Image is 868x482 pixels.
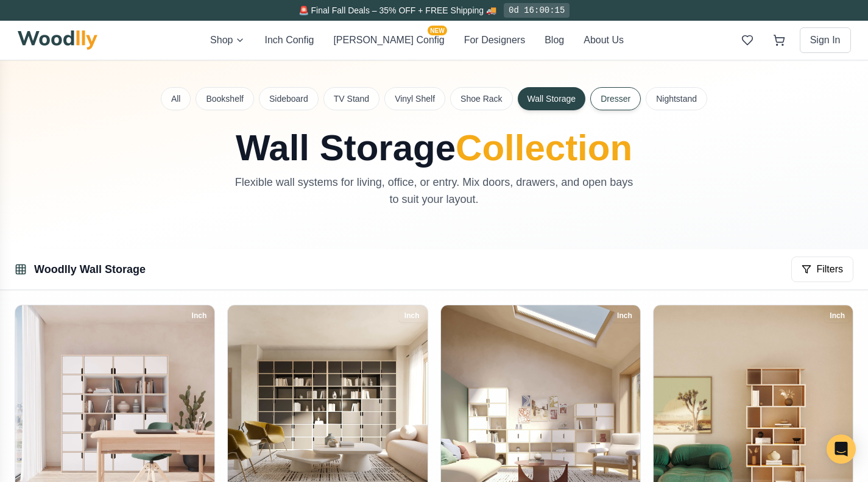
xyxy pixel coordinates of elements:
div: Open Intercom Messenger [827,434,856,464]
span: Filters [816,262,843,277]
button: Blog [545,33,564,48]
span: Collection [456,127,632,168]
div: Inch [824,309,850,322]
button: About Us [584,33,624,48]
p: Flexible wall systems for living, office, or entry. Mix doors, drawers, and open bays to suit you... [230,174,639,208]
button: For Designers [464,33,525,48]
button: Shoe Rack [450,87,512,110]
button: Sign In [800,27,851,53]
button: Dresser [590,87,641,110]
div: 0d 16:00:15 [504,3,570,18]
div: Inch [612,309,638,322]
span: NEW [428,26,446,35]
button: Filters [791,257,853,282]
button: Wall Storage [518,87,586,110]
button: Vinyl Shelf [384,87,445,110]
button: TV Stand [323,87,379,110]
button: Inch Config [264,33,314,48]
button: [PERSON_NAME] ConfigNEW [333,33,444,48]
h1: Wall Storage [161,130,707,166]
button: All [161,87,191,110]
div: Inch [186,309,213,322]
a: Woodlly Wall Storage [34,263,146,275]
img: Woodlly [18,30,98,50]
div: Inch [399,309,425,322]
span: 🚨 Final Fall Deals – 35% OFF + FREE Shipping 🚚 [298,5,496,15]
button: Shop [210,33,245,48]
button: Nightstand [646,87,707,110]
button: Sideboard [259,87,319,110]
button: Bookshelf [196,87,253,110]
